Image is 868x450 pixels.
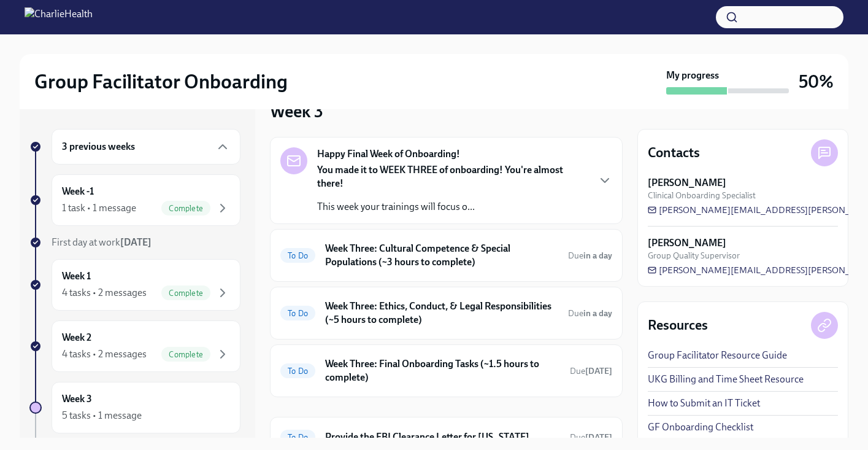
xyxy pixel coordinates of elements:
a: GF Onboarding Checklist [648,421,753,434]
strong: in a day [583,250,612,261]
p: This week your trainings will focus o... [317,200,588,214]
div: 5 tasks • 1 message [62,409,142,422]
div: 1 task • 1 message [62,201,136,215]
span: Due [568,308,612,319]
span: Due [568,250,612,261]
h2: Group Facilitator Onboarding [34,69,288,94]
img: CharlieHealth [25,7,93,27]
span: Complete [161,204,210,213]
strong: You made it to WEEK THREE of onboarding! You're almost there! [317,164,563,189]
h3: Week 3 [270,100,323,122]
h6: Week Three: Cultural Competence & Special Populations (~3 hours to complete) [325,242,558,269]
div: 4 tasks • 2 messages [62,347,147,361]
strong: [DATE] [585,366,612,376]
a: Week 35 tasks • 1 message [29,382,240,433]
a: Week 24 tasks • 2 messagesComplete [29,320,240,372]
span: August 25th, 2025 10:00 [568,250,612,262]
div: 4 tasks • 2 messages [62,286,147,300]
strong: Happy Final Week of Onboarding! [317,147,460,161]
h4: Resources [648,316,708,335]
a: UKG Billing and Time Sheet Resource [648,373,804,386]
strong: [PERSON_NAME] [648,176,726,190]
span: Due [570,366,612,376]
h6: Week 1 [62,270,91,283]
strong: [DATE] [585,432,612,443]
strong: My progress [666,69,719,82]
h6: Week -1 [62,185,94,198]
h3: 50% [799,71,834,93]
a: To DoWeek Three: Cultural Competence & Special Populations (~3 hours to complete)Duein a day [280,239,612,271]
span: September 9th, 2025 10:00 [570,432,612,443]
span: To Do [280,367,315,376]
span: Clinical Onboarding Specialist [648,190,756,201]
a: To DoWeek Three: Ethics, Conduct, & Legal Responsibilities (~5 hours to complete)Duein a day [280,297,612,329]
span: August 23rd, 2025 10:00 [570,365,612,377]
strong: [DATE] [120,236,152,248]
strong: in a day [583,308,612,319]
span: To Do [280,251,315,260]
strong: [PERSON_NAME] [648,236,726,250]
a: To DoWeek Three: Final Onboarding Tasks (~1.5 hours to complete)Due[DATE] [280,355,612,387]
span: August 25th, 2025 10:00 [568,308,612,319]
a: First day at work[DATE] [29,236,240,249]
a: Week 14 tasks • 2 messagesComplete [29,259,240,311]
h6: Week 3 [62,392,92,406]
span: Due [570,432,612,443]
div: 3 previous weeks [52,129,240,165]
h6: Week Three: Ethics, Conduct, & Legal Responsibilities (~5 hours to complete) [325,300,558,327]
span: To Do [280,309,315,318]
span: Group Quality Supervisor [648,250,740,262]
span: Complete [161,289,210,298]
h4: Contacts [648,144,700,162]
span: First day at work [52,236,152,248]
a: Week -11 task • 1 messageComplete [29,174,240,226]
span: To Do [280,433,315,442]
h6: Provide the FBI Clearance Letter for [US_STATE] [325,430,560,444]
span: Complete [161,350,210,359]
h6: Week 2 [62,331,91,344]
a: To DoProvide the FBI Clearance Letter for [US_STATE]Due[DATE] [280,427,612,447]
h6: 3 previous weeks [62,140,135,153]
a: How to Submit an IT Ticket [648,397,760,410]
h6: Week Three: Final Onboarding Tasks (~1.5 hours to complete) [325,357,560,384]
a: Group Facilitator Resource Guide [648,349,787,362]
